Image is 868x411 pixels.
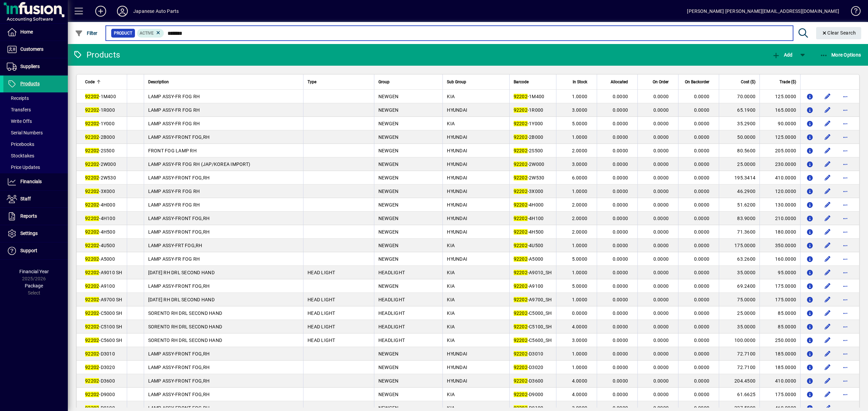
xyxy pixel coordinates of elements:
[719,225,759,239] td: 71.3600
[840,321,851,332] button: More options
[3,127,68,138] a: Serial Numbers
[694,134,710,140] span: 0.0000
[514,175,545,180] span: -2W530
[741,78,755,86] span: Cost ($)
[85,94,116,99] span: -1M400
[378,107,399,113] span: NEWGEN
[653,134,669,140] span: 0.0000
[3,161,68,173] a: Price Updates
[85,107,99,113] em: 92202
[685,78,709,86] span: On Backorder
[840,213,851,224] button: More options
[572,189,588,194] span: 1.0000
[378,161,399,167] span: NEWGEN
[85,161,99,167] em: 92202
[840,254,851,264] button: More options
[822,145,833,156] button: Edit
[820,52,861,58] span: More Options
[514,78,552,86] div: Barcode
[7,95,29,101] span: Receipts
[3,104,68,115] a: Transfers
[514,202,528,208] em: 92202
[148,229,210,235] span: LAMP ASSY-FRONT FOG,RH
[719,252,759,266] td: 63.2600
[840,91,851,102] button: More options
[514,216,528,221] em: 92202
[447,121,455,126] span: KIA
[613,202,628,208] span: 0.0000
[653,189,669,194] span: 0.0000
[20,81,40,86] span: Products
[613,175,628,180] span: 0.0000
[7,130,43,135] span: Serial Numbers
[378,202,399,208] span: NEWGEN
[514,256,528,262] em: 92202
[613,256,628,262] span: 0.0000
[148,134,210,140] span: LAMP ASSY-FRONT FOG,RH
[514,243,528,248] em: 92202
[822,159,833,170] button: Edit
[822,172,833,183] button: Edit
[683,78,715,86] div: On Backorder
[653,202,669,208] span: 0.0000
[573,78,587,86] span: In Stock
[85,78,95,86] span: Code
[572,216,588,221] span: 2.0000
[759,198,800,212] td: 130.0000
[840,105,851,115] button: More options
[148,202,200,208] span: LAMP ASSY-FR FOG RH
[613,216,628,221] span: 0.0000
[148,270,215,275] span: [DATE] RH DRL SECOND HAND
[378,270,405,275] span: HEADLIGHT
[759,212,800,225] td: 210.0000
[514,270,552,275] span: -A9010_SH
[85,243,99,248] em: 92202
[378,78,438,86] div: Group
[687,6,839,17] div: [PERSON_NAME] [PERSON_NAME][EMAIL_ADDRESS][DOMAIN_NAME]
[3,58,68,75] a: Suppliers
[759,239,800,252] td: 350.0000
[653,229,669,235] span: 0.0000
[653,107,669,113] span: 0.0000
[719,212,759,225] td: 83.9000
[514,107,544,113] span: -1R000
[822,348,833,359] button: Edit
[137,29,164,38] mat-chip: Activation Status: Active
[308,78,316,86] span: Type
[759,144,800,157] td: 205.0000
[148,78,169,86] span: Description
[85,189,115,194] span: -3X000
[378,216,399,221] span: NEWGEN
[816,27,862,39] button: Clear
[85,270,122,275] span: -A9010 SH
[447,202,467,208] span: HYUNDAI
[3,242,68,259] a: Support
[85,202,115,208] span: -4H000
[20,231,38,236] span: Settings
[653,256,669,262] span: 0.0000
[822,308,833,319] button: Edit
[447,270,455,275] span: KIA
[840,199,851,210] button: More options
[85,270,99,275] em: 92202
[759,171,800,185] td: 410.0000
[114,30,132,37] span: Product
[3,173,68,190] a: Financials
[85,134,99,140] em: 92202
[822,254,833,264] button: Edit
[20,46,43,52] span: Customers
[514,216,544,221] span: -4H100
[378,189,399,194] span: NEWGEN
[694,107,710,113] span: 0.0000
[613,243,628,248] span: 0.0000
[822,375,833,386] button: Edit
[3,41,68,58] a: Customers
[85,175,116,180] span: -2W530
[3,92,68,104] a: Receipts
[840,294,851,305] button: More options
[85,202,99,208] em: 92202
[447,175,467,180] span: HYUNDAI
[20,179,42,184] span: Financials
[694,175,710,180] span: 0.0000
[572,134,588,140] span: 1.0000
